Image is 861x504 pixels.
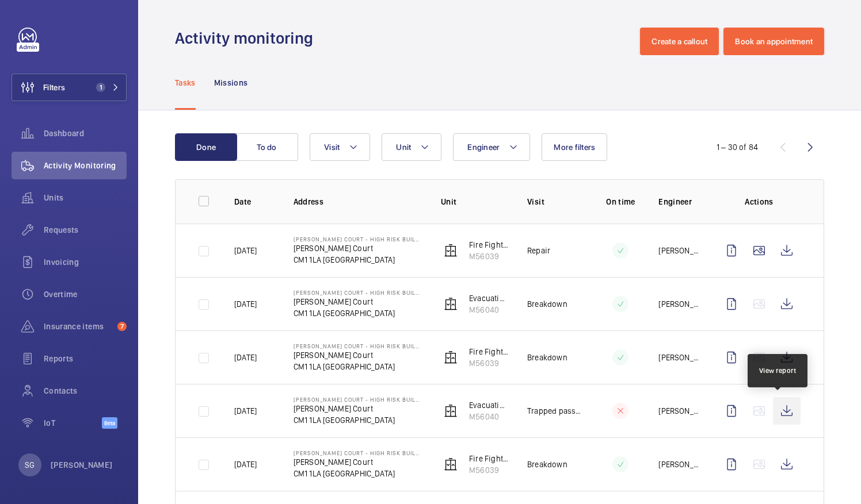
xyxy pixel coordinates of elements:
[527,352,567,363] p: Breakdown
[294,361,423,372] p: CM1 1LA [GEOGRAPHIC_DATA]
[234,245,257,256] p: [DATE]
[25,459,35,471] p: SG
[396,143,411,152] span: Unit
[236,133,298,161] button: To do
[234,352,257,363] p: [DATE]
[294,236,423,243] p: [PERSON_NAME] Court - High Risk Building
[294,243,423,254] p: [PERSON_NAME] Court
[96,83,105,92] span: 1
[444,297,458,311] img: elevator.svg
[175,28,320,49] h1: Activity monitoring
[175,77,196,89] p: Tasks
[294,468,423,479] p: CM1 1LA [GEOGRAPHIC_DATA]
[44,160,127,171] span: Activity Monitoring
[44,321,113,332] span: Insurance items
[294,254,423,266] p: CM1 1LA [GEOGRAPHIC_DATA]
[102,417,117,429] span: Beta
[294,396,423,403] p: [PERSON_NAME] Court - High Risk Building
[44,128,127,139] span: Dashboard
[44,385,127,397] span: Contacts
[234,298,257,310] p: [DATE]
[12,74,127,101] button: Filters1
[469,453,509,464] p: Fire Fighting - EPL Passenger Lift No 1
[294,403,423,414] p: [PERSON_NAME] Court
[658,459,699,470] p: [PERSON_NAME]
[324,143,340,152] span: Visit
[542,133,607,161] button: More filters
[527,196,582,207] p: Visit
[444,404,458,418] img: elevator.svg
[234,405,257,417] p: [DATE]
[759,366,797,376] div: View report
[444,457,458,471] img: elevator.svg
[640,28,719,55] button: Create a callout
[554,143,595,152] span: More filters
[294,296,423,307] p: [PERSON_NAME] Court
[469,239,509,251] p: Fire Fighting - EPL Passenger Lift No 1
[444,244,458,257] img: elevator.svg
[469,293,509,304] p: Evacuation - EPL Passenger Lift No 2
[723,28,824,55] button: Book an appointment
[382,133,441,161] button: Unit
[469,411,509,422] p: M56040
[469,464,509,476] p: M56039
[44,256,127,268] span: Invoicing
[469,357,509,369] p: M56039
[453,133,530,161] button: Engineer
[658,352,699,363] p: [PERSON_NAME]
[43,82,65,93] span: Filters
[44,353,127,364] span: Reports
[658,405,699,417] p: [PERSON_NAME]
[117,322,127,331] span: 7
[441,196,509,207] p: Unit
[44,192,127,203] span: Units
[294,196,423,207] p: Address
[51,459,113,471] p: [PERSON_NAME]
[310,133,370,161] button: Visit
[469,251,509,262] p: M56039
[527,245,550,256] p: Repair
[469,399,509,411] p: Evacuation - EPL Passenger Lift No 2
[234,459,257,470] p: [DATE]
[294,414,423,426] p: CM1 1LA [GEOGRAPHIC_DATA]
[234,196,275,207] p: Date
[527,405,582,417] p: Trapped passenger
[658,196,699,207] p: Engineer
[214,77,248,89] p: Missions
[294,343,423,349] p: [PERSON_NAME] Court - High Risk Building
[527,298,567,310] p: Breakdown
[294,449,423,456] p: [PERSON_NAME] Court - High Risk Building
[175,133,237,161] button: Done
[294,307,423,319] p: CM1 1LA [GEOGRAPHIC_DATA]
[469,346,509,357] p: Fire Fighting - EPL Passenger Lift No 1
[718,196,801,207] p: Actions
[601,196,640,207] p: On time
[44,224,127,236] span: Requests
[658,245,699,256] p: [PERSON_NAME]
[444,351,458,364] img: elevator.svg
[658,298,699,310] p: [PERSON_NAME]
[717,141,758,153] div: 1 – 30 of 84
[44,288,127,300] span: Overtime
[469,304,509,316] p: M56040
[294,289,423,296] p: [PERSON_NAME] Court - High Risk Building
[527,459,567,470] p: Breakdown
[294,456,423,468] p: [PERSON_NAME] Court
[294,349,423,361] p: [PERSON_NAME] Court
[44,417,102,429] span: IoT
[467,143,500,152] span: Engineer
